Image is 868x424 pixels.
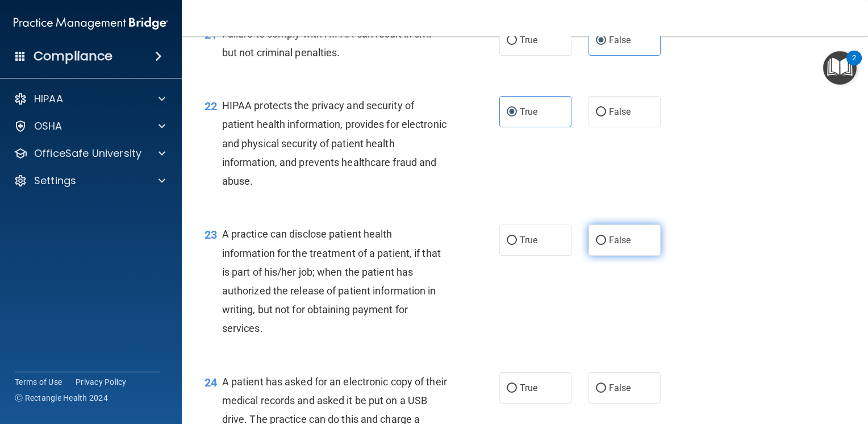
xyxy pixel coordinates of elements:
[609,235,631,246] span: False
[596,108,606,117] input: False
[34,48,112,64] h4: Compliance
[15,376,62,388] a: Terms of Use
[205,228,217,242] span: 23
[14,119,165,133] a: OSHA
[76,376,127,388] a: Privacy Policy
[205,28,217,41] span: 21
[205,376,217,389] span: 24
[520,235,537,246] span: True
[14,174,165,188] a: Settings
[596,384,606,393] input: False
[823,51,857,85] button: Open Resource Center, 2 new notifications
[520,35,537,45] span: True
[520,106,537,117] span: True
[14,92,165,106] a: HIPAA
[14,12,168,35] img: PMB logo
[507,108,517,117] input: True
[15,392,108,404] span: Ⓒ Rectangle Health 2024
[507,236,517,245] input: True
[34,119,62,133] p: OSHA
[34,174,76,188] p: Settings
[222,228,441,334] span: A practice can disclose patient health information for the treatment of a patient, if that is par...
[14,147,165,160] a: OfficeSafe University
[34,92,63,106] p: HIPAA
[34,147,141,160] p: OfficeSafe University
[852,58,856,73] div: 2
[507,36,517,45] input: True
[811,346,854,389] iframe: Drift Widget Chat Controller
[507,384,517,393] input: True
[609,106,631,117] span: False
[609,383,631,393] span: False
[205,99,217,113] span: 22
[520,383,537,393] span: True
[609,35,631,45] span: False
[596,236,606,245] input: False
[222,99,446,187] span: HIPAA protects the privacy and security of patient health information, provides for electronic an...
[596,36,606,45] input: False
